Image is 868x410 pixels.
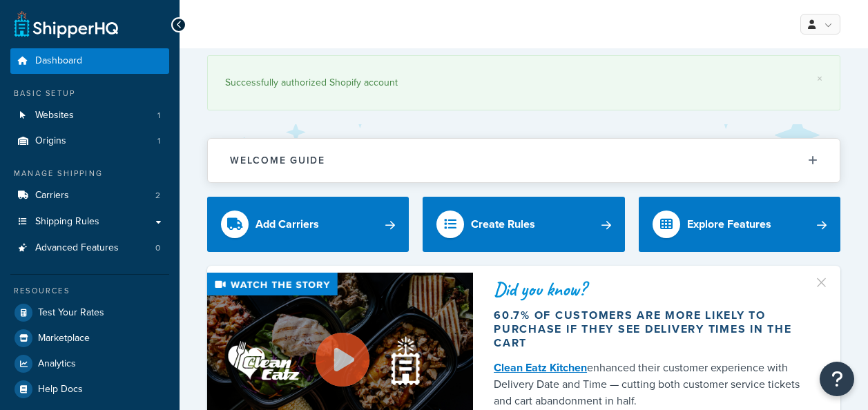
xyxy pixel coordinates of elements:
div: Manage Shipping [10,168,169,179]
a: Marketplace [10,326,169,351]
span: Carriers [35,190,69,202]
div: Add Carriers [255,215,319,234]
a: Explore Features [639,197,840,252]
span: 0 [155,242,160,254]
a: Dashboard [10,48,169,74]
div: Resources [10,285,169,297]
div: Explore Features [687,215,771,234]
span: Origins [35,135,66,147]
a: Clean Eatz Kitchen [494,360,587,375]
span: Dashboard [35,55,82,67]
a: Analytics [10,351,169,376]
div: 60.7% of customers are more likely to purchase if they see delivery times in the cart [494,309,820,350]
span: Analytics [38,358,76,370]
span: Websites [35,110,74,121]
li: Advanced Features [10,235,169,261]
div: Successfully authorized Shopify account [225,73,822,92]
a: Carriers2 [10,183,169,208]
span: Shipping Rules [35,216,99,228]
li: Origins [10,128,169,154]
span: Test Your Rates [38,307,104,319]
a: Help Docs [10,377,169,402]
div: Did you know? [494,280,820,299]
a: Create Rules [423,197,624,252]
span: 1 [157,135,160,147]
span: Marketplace [38,333,90,344]
li: Carriers [10,183,169,208]
span: 2 [155,190,160,202]
div: Basic Setup [10,88,169,99]
a: Advanced Features0 [10,235,169,261]
span: 1 [157,110,160,121]
button: Welcome Guide [208,139,840,182]
span: Advanced Features [35,242,119,254]
h2: Welcome Guide [230,155,325,166]
a: Test Your Rates [10,300,169,325]
a: Origins1 [10,128,169,154]
div: enhanced their customer experience with Delivery Date and Time — cutting both customer service ti... [494,360,820,409]
span: Help Docs [38,384,83,396]
div: Create Rules [471,215,535,234]
a: Add Carriers [207,197,409,252]
a: × [817,73,822,84]
a: Websites1 [10,103,169,128]
button: Open Resource Center [820,362,854,396]
li: Websites [10,103,169,128]
a: Shipping Rules [10,209,169,235]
